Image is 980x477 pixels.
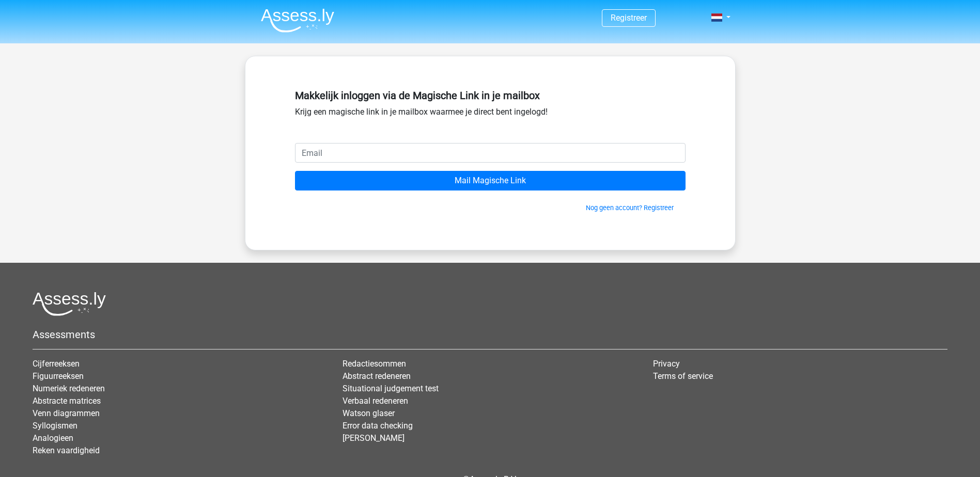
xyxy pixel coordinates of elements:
[586,204,674,212] a: Nog geen account? Registreer
[261,8,334,33] img: Assessly
[343,396,408,406] a: Verbaal redeneren
[653,371,713,381] a: Terms of service
[295,85,686,143] div: Krijg een magische link in je mailbox waarmee je direct bent ingelogd!
[33,292,106,316] img: Assessly logo
[33,433,73,443] a: Analogieen
[33,328,947,341] h5: Assessments
[33,371,84,381] a: Figuurreeksen
[611,13,647,23] a: Registreer
[33,446,100,455] a: Reken vaardigheid
[343,359,406,369] a: Redactiesommen
[295,171,686,190] input: Mail Magische Link
[343,408,395,418] a: Watson glaser
[343,433,405,443] a: [PERSON_NAME]
[343,384,439,393] a: Situational judgement test
[33,396,101,406] a: Abstracte matrices
[295,143,686,163] input: Email
[33,359,80,369] a: Cijferreeksen
[343,421,413,431] a: Error data checking
[33,421,77,431] a: Syllogismen
[295,89,686,102] h5: Makkelijk inloggen via de Magische Link in je mailbox
[343,371,411,381] a: Abstract redeneren
[33,408,100,418] a: Venn diagrammen
[33,384,105,393] a: Numeriek redeneren
[653,359,680,369] a: Privacy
